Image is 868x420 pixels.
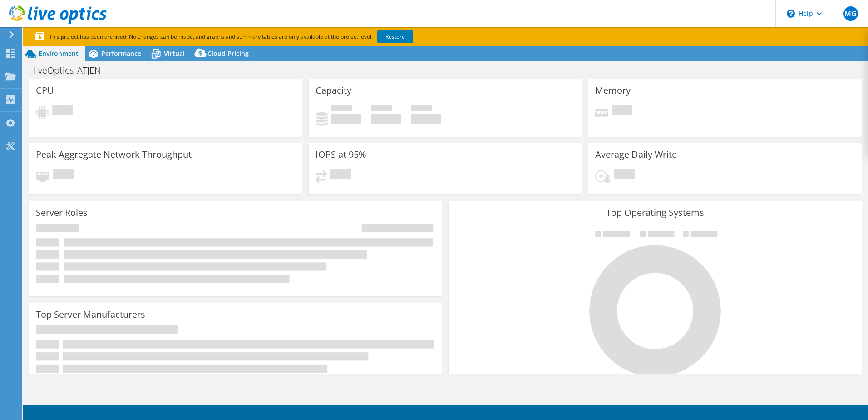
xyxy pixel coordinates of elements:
[612,105,632,117] span: Pending
[411,105,432,114] span: Total
[371,105,392,114] span: Free
[614,169,635,181] span: Pending
[36,85,54,95] h3: CPU
[101,49,141,58] span: Performance
[331,114,361,124] h4: 0 GiB
[207,49,249,58] span: Cloud Pricing
[371,114,401,124] h4: 0 GiB
[52,105,73,117] span: Pending
[53,169,74,181] span: Pending
[455,208,855,218] h3: Top Operating Systems
[30,65,115,75] h1: lIveOptics_ATJEN
[595,150,677,160] h3: Average Daily Write
[411,114,441,124] h4: 0 GiB
[36,150,192,160] h3: Peak Aggregate Network Throughput
[331,105,352,114] span: Used
[377,30,413,43] a: Restore
[330,169,351,181] span: Pending
[316,150,366,160] h3: IOPS at 95%
[316,85,351,95] h3: Capacity
[35,32,480,42] p: This project has been archived. No changes can be made, and graphs and summary tables are only av...
[36,208,88,218] h3: Server Roles
[595,85,631,95] h3: Memory
[36,310,145,320] h3: Top Server Manufacturers
[787,10,795,18] svg: \n
[39,49,79,58] span: Environment
[164,49,185,58] span: Virtual
[843,6,858,21] span: MG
